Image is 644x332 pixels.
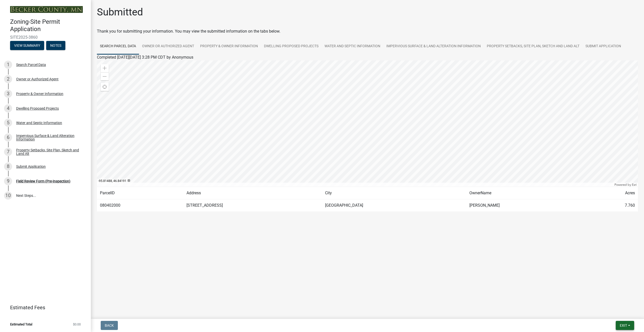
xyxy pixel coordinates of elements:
a: Submit Application [582,38,624,55]
div: Field Review Form (Pre-Inspection) [16,179,70,183]
a: Estimated Fees [4,302,83,313]
td: Address [183,187,322,199]
h1: Submitted [97,6,143,18]
wm-modal-confirm: Notes [46,44,65,48]
span: Back [105,323,114,327]
div: Find my location [101,83,109,91]
div: 7 [4,148,12,156]
button: Exit [616,321,634,330]
div: 5 [4,119,12,127]
div: Search Parcel Data [16,63,46,66]
img: Becker County, Minnesota [10,6,83,13]
a: Owner or Authorized Agent [139,38,197,55]
div: Owner or Authorized Agent [16,77,59,81]
a: Esri [632,183,637,186]
div: Zoom out [101,72,109,80]
button: Notes [46,41,65,50]
div: 2 [4,75,12,83]
h4: Zoning-Site Permit Application [10,18,87,33]
td: City [322,187,466,199]
div: Dwelling Proposed Projects [16,107,59,110]
div: Property Setbacks, Site Plan, Sketch and Land Alt [16,148,83,155]
div: 9 [4,177,12,185]
td: 080402000 [97,199,183,212]
td: ParcelID [97,187,183,199]
div: 6 [4,133,12,141]
div: 8 [4,162,12,171]
div: Powered by [613,183,638,187]
a: Property Setbacks, Site Plan, Sketch and Land Alt [484,38,582,55]
div: Property & Owner Information [16,92,63,96]
a: Impervious Surface & Land Alteration Information [383,38,484,55]
div: 4 [4,104,12,112]
button: View Summary [10,41,44,50]
a: Search Parcel Data [97,38,139,55]
div: Thank you for submitting your information. You may view the submitted information on the tabs below. [97,28,638,34]
td: OwnerName [466,187,585,199]
span: Exit [620,323,627,327]
span: SITE2025-3860 [10,35,81,40]
div: Impervious Surface & Land Alteration Information [16,134,83,141]
span: Completed [DATE][DATE] 3:28 PM CDT by Anonymous [97,55,193,60]
wm-modal-confirm: Summary [10,44,44,48]
div: Water and Septic Information [16,121,62,125]
a: Water and Septic Information [321,38,383,55]
div: 10 [4,192,12,200]
td: 7.760 [585,199,638,212]
a: Dwelling Proposed Projects [261,38,321,55]
td: [GEOGRAPHIC_DATA] [322,199,466,212]
div: 1 [4,61,12,69]
div: Submit Application [16,165,46,168]
td: [PERSON_NAME] [466,199,585,212]
span: $0.00 [73,323,81,326]
td: [STREET_ADDRESS] [183,199,322,212]
button: Back [101,321,118,330]
a: Property & Owner Information [197,38,261,55]
div: Zoom in [101,64,109,72]
span: Estimated Total [10,323,32,326]
div: 3 [4,90,12,98]
td: Acres [585,187,638,199]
